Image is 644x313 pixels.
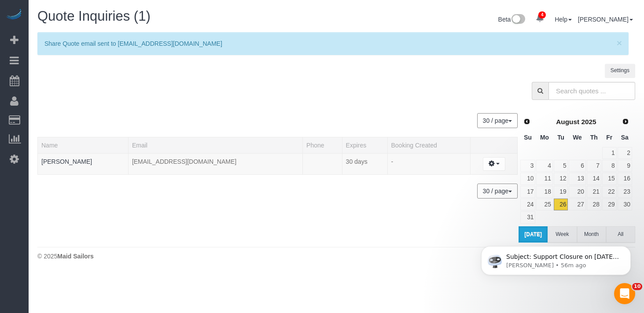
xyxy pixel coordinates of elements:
span: × [617,38,622,48]
a: 9 [618,160,632,172]
a: 19 [554,186,568,198]
a: 28 [587,199,601,210]
a: 12 [554,173,568,184]
span: Quote Inquiries (1) [37,8,151,24]
img: New interface [511,14,525,26]
button: Month [577,226,606,243]
div: © 2025 [37,252,635,261]
th: Email [128,137,302,153]
a: 4 [531,9,548,28]
button: [DATE] [519,226,548,243]
button: 30 / page [477,184,518,199]
a: 8 [602,160,617,172]
iframe: Intercom live chat [614,283,635,304]
a: 18 [536,186,552,198]
a: 22 [602,186,617,198]
button: 30 / page [477,113,518,128]
button: Settings [605,64,635,77]
span: August [556,118,579,125]
a: Beta [498,16,526,23]
a: 25 [536,199,552,210]
img: Automaid Logo [5,9,23,21]
th: Booking Created [387,137,471,153]
span: Sunday [524,134,532,141]
a: 4 [536,160,552,172]
span: Tuesday [557,134,564,141]
span: 10 [632,283,642,290]
span: 4 [538,11,546,18]
iframe: Intercom notifications message [468,228,644,289]
a: 24 [520,199,535,210]
span: - [391,158,394,165]
a: Next [619,115,632,128]
a: 31 [520,211,535,223]
nav: Pagination navigation [478,184,518,199]
th: Name [38,137,129,153]
a: 6 [569,160,585,172]
span: Thursday [590,134,598,141]
button: All [606,226,635,243]
a: 29 [602,199,617,210]
nav: Pagination navigation [478,113,518,128]
a: 14 [587,173,601,184]
th: Phone [303,137,342,153]
a: 2 [618,147,632,159]
td: Email [128,153,302,174]
th: Expires [342,137,387,153]
a: 26 [554,199,568,210]
td: Booking Created [387,153,471,174]
p: Share Quote email sent to [EMAIL_ADDRESS][DOMAIN_NAME] [44,39,613,48]
button: Week [548,226,577,243]
strong: Maid Sailors [57,253,93,260]
input: Search quotes ... [548,82,635,100]
button: Close [617,38,622,48]
a: 20 [569,186,585,198]
span: Wednesday [573,134,582,141]
a: 16 [618,173,632,184]
span: Friday [606,134,612,141]
span: Saturday [621,134,629,141]
span: Monday [540,134,549,141]
span: Prev [523,118,530,125]
a: 13 [569,173,585,184]
span: Next [622,118,629,125]
a: 1 [602,147,617,159]
a: 5 [554,160,568,172]
span: 2025 [581,118,596,125]
a: [PERSON_NAME] [41,158,92,165]
a: 15 [602,173,617,184]
a: 23 [618,186,632,198]
a: Prev [521,115,533,128]
a: 11 [536,173,552,184]
td: Name [38,153,129,174]
a: Help [555,16,572,23]
a: 10 [520,173,535,184]
a: 3 [520,160,535,172]
td: Phone [303,153,342,174]
a: 7 [587,160,601,172]
a: [PERSON_NAME] [578,16,633,23]
td: 09/25/2025 10:58AM [342,153,387,174]
a: 27 [569,199,585,210]
a: 21 [587,186,601,198]
a: 17 [520,186,535,198]
a: 30 [618,199,632,210]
